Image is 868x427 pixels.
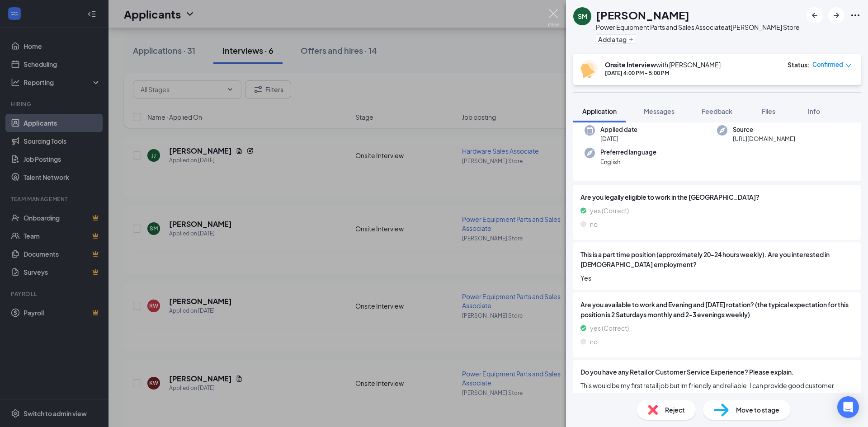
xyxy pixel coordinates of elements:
div: Status : [788,60,810,69]
span: Feedback [702,107,732,115]
div: [DATE] 4:00 PM - 5:00 PM [605,69,721,77]
span: yes (Correct) [590,206,629,216]
span: Info [808,107,820,115]
button: PlusAdd a tag [596,34,636,44]
div: SM [578,12,587,21]
span: [DATE] [600,134,637,143]
svg: ArrowLeftNew [809,10,820,21]
div: Open Intercom Messenger [837,396,859,418]
span: no [590,219,598,229]
span: [URL][DOMAIN_NAME] [733,134,795,143]
span: English [600,157,656,166]
svg: Ellipses [850,10,861,21]
div: Power Equipment Parts and Sales Associate at [PERSON_NAME] Store [596,23,800,32]
span: Yes [580,273,854,283]
span: Source [733,125,795,134]
svg: ArrowRight [831,10,842,21]
span: Move to stage [736,405,779,415]
svg: Plus [628,37,634,42]
span: Application [582,107,617,115]
span: no [590,337,598,347]
h1: [PERSON_NAME] [596,7,689,23]
span: yes (Correct) [590,323,629,333]
button: ArrowLeftNew [807,7,823,23]
span: Messages [644,107,675,115]
span: This would be my first retail job but im friendly and reliable. I can provide good customer servi... [580,380,854,400]
span: This is a part time position (approximately 20-24 hours weekly). Are you interested in [DEMOGRAPH... [580,249,854,269]
div: with [PERSON_NAME] [605,60,721,69]
span: Applied date [600,125,637,134]
span: Confirmed [812,60,843,69]
span: Files [762,107,775,115]
span: down [845,62,852,69]
span: Do you have any Retail or Customer Service Experience? Please explain. [580,367,794,377]
b: Onsite Interview [605,61,656,69]
span: Are you available to work and Evening and [DATE] rotation? (the typical expectation for this posi... [580,300,854,319]
span: Are you legally eligible to work in the [GEOGRAPHIC_DATA]? [580,192,854,202]
span: Preferred language [600,148,656,157]
span: Reject [665,405,685,415]
button: ArrowRight [828,7,844,23]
